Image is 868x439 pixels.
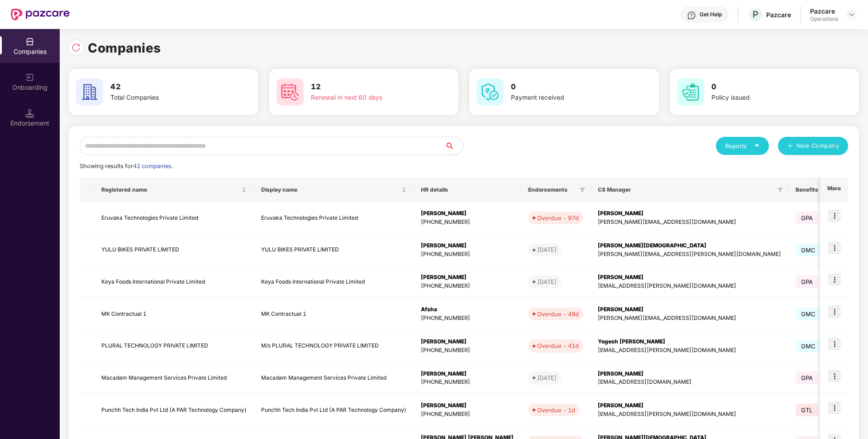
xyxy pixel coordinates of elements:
[94,234,254,266] td: YULU BIKES PRIVATE LIMITED
[754,143,760,149] span: caret-down
[810,7,838,15] div: Pazcare
[421,401,514,410] div: [PERSON_NAME]
[94,202,254,234] td: Eruvaka Technologies Private Limited
[580,187,585,193] span: filter
[421,241,514,250] div: [PERSON_NAME]
[133,163,173,169] span: 42 companies.
[421,378,514,386] div: [PHONE_NUMBER]
[311,81,425,93] h3: 12
[598,282,781,290] div: [EMAIL_ADDRESS][PERSON_NAME][DOMAIN_NAME]
[537,309,579,318] div: Overdue - 48d
[72,43,81,52] img: svg+xml;base64,PHN2ZyBpZD0iUmVsb2FkLTMyeDMyIiB4bWxucz0iaHR0cDovL3d3dy53My5vcmcvMjAwMC9zdmciIHdpZH...
[101,186,240,193] span: Registered name
[778,137,848,155] button: plusNew Company
[598,314,781,323] div: [PERSON_NAME][EMAIL_ADDRESS][DOMAIN_NAME]
[254,234,414,266] td: YULU BIKES PRIVATE LIMITED
[25,37,34,46] img: svg+xml;base64,PHN2ZyBpZD0iQ29tcGFuaWVzIiB4bWxucz0iaHR0cDovL3d3dy53My5vcmcvMjAwMC9zdmciIHdpZHRoPS...
[828,273,841,286] img: icon
[421,209,514,218] div: [PERSON_NAME]
[254,394,414,426] td: Punchh Tech India Pvt Ltd (A PAR Technology Company)
[796,212,819,224] span: GPA
[820,178,848,202] th: More
[311,93,425,103] div: Renewal in next 60 days
[477,78,504,106] img: svg+xml;base64,PHN2ZyB4bWxucz0iaHR0cDovL3d3dy53My5vcmcvMjAwMC9zdmciIHdpZHRoPSI2MCIgaGVpZ2h0PSI2MC...
[94,178,254,202] th: Registered name
[598,250,781,259] div: [PERSON_NAME][EMAIL_ADDRESS][PERSON_NAME][DOMAIN_NAME]
[828,305,841,318] img: icon
[598,410,781,419] div: [EMAIL_ADDRESS][PERSON_NAME][DOMAIN_NAME]
[421,250,514,259] div: [PHONE_NUMBER]
[598,370,781,378] div: [PERSON_NAME]
[598,346,781,355] div: [EMAIL_ADDRESS][PERSON_NAME][DOMAIN_NAME]
[421,273,514,282] div: [PERSON_NAME]
[421,338,514,346] div: [PERSON_NAME]
[796,340,821,352] span: GMC
[828,209,841,222] img: icon
[598,378,781,386] div: [EMAIL_ADDRESS][DOMAIN_NAME]
[421,410,514,419] div: [PHONE_NUMBER]
[537,213,579,222] div: Overdue - 97d
[796,244,821,256] span: GMC
[787,143,793,150] span: plus
[444,142,463,150] span: search
[261,186,400,193] span: Display name
[711,93,825,103] div: Policy issued
[598,209,781,218] div: [PERSON_NAME]
[753,9,758,20] span: P
[254,362,414,395] td: Macadam Management Services Private Limited
[598,218,781,227] div: [PERSON_NAME][EMAIL_ADDRESS][DOMAIN_NAME]
[828,370,841,382] img: icon
[11,9,70,20] img: New Pazcare Logo
[777,187,783,193] span: filter
[25,109,34,118] img: svg+xml;base64,PHN2ZyB3aWR0aD0iMTQuNSIgaGVpZ2h0PSIxNC41IiB2aWV3Qm94PSIwIDAgMTYgMTYiIGZpbGw9Im5vbm...
[80,163,173,169] span: Showing results for
[110,81,224,93] h3: 42
[94,266,254,298] td: Keya Foods International Private Limited
[796,371,819,384] span: GPA
[796,308,821,320] span: GMC
[700,11,722,18] div: Get Help
[828,401,841,414] img: icon
[677,78,704,106] img: svg+xml;base64,PHN2ZyB4bWxucz0iaHR0cDovL3d3dy53My5vcmcvMjAwMC9zdmciIHdpZHRoPSI2MCIgaGVpZ2h0PSI2MC...
[598,401,781,410] div: [PERSON_NAME]
[537,341,579,350] div: Overdue - 41d
[511,81,625,93] h3: 0
[796,141,839,150] span: New Company
[421,218,514,227] div: [PHONE_NUMBER]
[76,78,103,106] img: svg+xml;base64,PHN2ZyB4bWxucz0iaHR0cDovL3d3dy53My5vcmcvMjAwMC9zdmciIHdpZHRoPSI2MCIgaGVpZ2h0PSI2MC...
[828,338,841,350] img: icon
[421,346,514,355] div: [PHONE_NUMBER]
[537,373,557,382] div: [DATE]
[421,370,514,378] div: [PERSON_NAME]
[537,405,575,415] div: Overdue - 1d
[598,305,781,314] div: [PERSON_NAME]
[796,404,818,416] span: GTL
[444,137,463,155] button: search
[828,241,841,254] img: icon
[776,184,785,195] span: filter
[94,330,254,362] td: PLURAL TECHNOLOGY PRIVATE LIMITED
[537,277,557,286] div: [DATE]
[414,178,521,202] th: HR details
[528,186,576,193] span: Endorsements
[94,362,254,395] td: Macadam Management Services Private Limited
[687,11,696,20] img: svg+xml;base64,PHN2ZyBpZD0iSGVscC0zMngzMiIgeG1sbnM9Imh0dHA6Ly93d3cudzMub3JnLzIwMDAvc3ZnIiB3aWR0aD...
[110,93,224,103] div: Total Companies
[254,298,414,330] td: MK Contractual 1
[254,330,414,362] td: M/s PLURAL TECHNOLOGY PRIVATE LIMITED
[796,275,819,288] span: GPA
[254,266,414,298] td: Keya Foods International Private Limited
[94,394,254,426] td: Punchh Tech India Pvt Ltd (A PAR Technology Company)
[725,141,760,150] div: Reports
[511,93,625,103] div: Payment received
[277,78,304,106] img: svg+xml;base64,PHN2ZyB4bWxucz0iaHR0cDovL3d3dy53My5vcmcvMjAwMC9zdmciIHdpZHRoPSI2MCIgaGVpZ2h0PSI2MC...
[94,298,254,330] td: MK Contractual 1
[598,338,781,346] div: Yogesh [PERSON_NAME]
[598,241,781,250] div: [PERSON_NAME][DEMOGRAPHIC_DATA]
[421,282,514,290] div: [PHONE_NUMBER]
[578,184,587,195] span: filter
[25,73,34,82] img: svg+xml;base64,PHN2ZyB3aWR0aD0iMjAiIGhlaWdodD0iMjAiIHZpZXdCb3g9IjAgMCAyMCAyMCIgZmlsbD0ibm9uZSIgeG...
[254,202,414,234] td: Eruvaka Technologies Private Limited
[810,15,838,23] div: Operations
[254,178,414,202] th: Display name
